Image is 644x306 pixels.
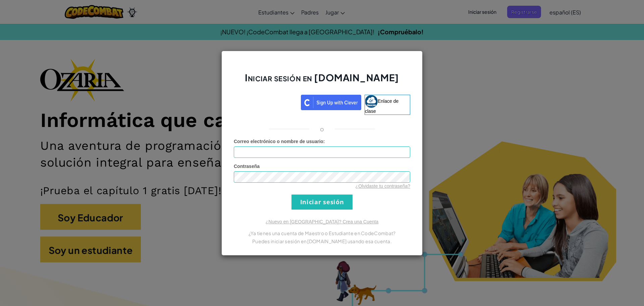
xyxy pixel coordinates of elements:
[245,72,399,83] font: Iniciar sesión en [DOMAIN_NAME]
[301,95,361,110] img: clever_sso_button@2x.png
[365,95,378,108] img: classlink-logo-small.png
[365,98,398,114] font: Enlace de clase
[252,238,392,244] font: Puedes iniciar sesión en [DOMAIN_NAME] usando esa cuenta.
[320,125,324,133] font: o
[356,183,410,189] a: ¿Olvidaste tu contraseña?
[291,194,353,210] input: Iniciar sesión
[234,139,323,144] font: Correo electrónico o nombre de usuario
[266,219,378,224] a: ¿Nuevo en [GEOGRAPHIC_DATA]? Crea una Cuenta
[323,139,325,144] font: :
[249,230,396,236] font: ¿Ya tienes una cuenta de Maestro o Estudiante en CodeCombat?
[230,94,301,109] iframe: Botón de acceso con Google
[234,164,260,169] font: Contraseña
